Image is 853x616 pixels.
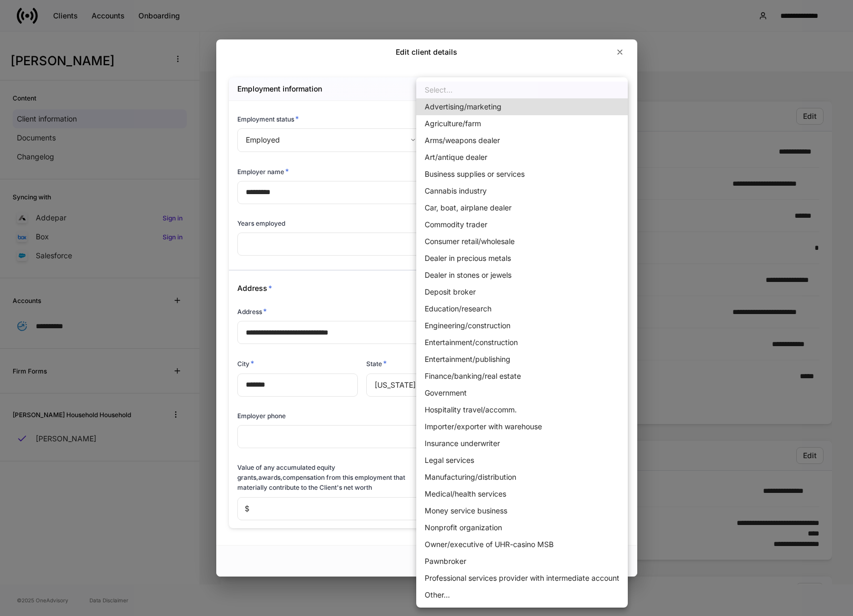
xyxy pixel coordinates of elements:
li: Government [416,385,628,401]
li: Entertainment/construction [416,334,628,351]
li: Other... [416,587,628,603]
li: Money service business [416,502,628,519]
li: Finance/banking/real estate [416,368,628,385]
li: Deposit broker [416,284,628,300]
li: Nonprofit organization [416,519,628,536]
li: Hospitality travel/accomm. [416,401,628,418]
li: Pawnbroker [416,553,628,570]
li: Business supplies or services [416,166,628,183]
li: Professional services provider with intermediate account [416,570,628,587]
li: Car, boat, airplane dealer [416,199,628,216]
li: Medical/health services [416,486,628,502]
li: Dealer in stones or jewels [416,267,628,284]
li: Legal services [416,452,628,469]
li: Entertainment/publishing [416,351,628,368]
li: Commodity trader [416,216,628,233]
li: Engineering/construction [416,317,628,334]
li: Cannabis industry [416,183,628,199]
li: Importer/exporter with warehouse [416,418,628,435]
li: Arms/weapons dealer [416,132,628,149]
li: Dealer in precious metals [416,250,628,267]
li: Manufacturing/distribution [416,469,628,486]
li: Consumer retail/wholesale [416,233,628,250]
li: Agriculture/farm [416,115,628,132]
li: Advertising/marketing [416,98,628,115]
li: Insurance underwriter [416,435,628,452]
li: Education/research [416,300,628,317]
li: Art/antique dealer [416,149,628,166]
li: Owner/executive of UHR-casino MSB [416,536,628,553]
